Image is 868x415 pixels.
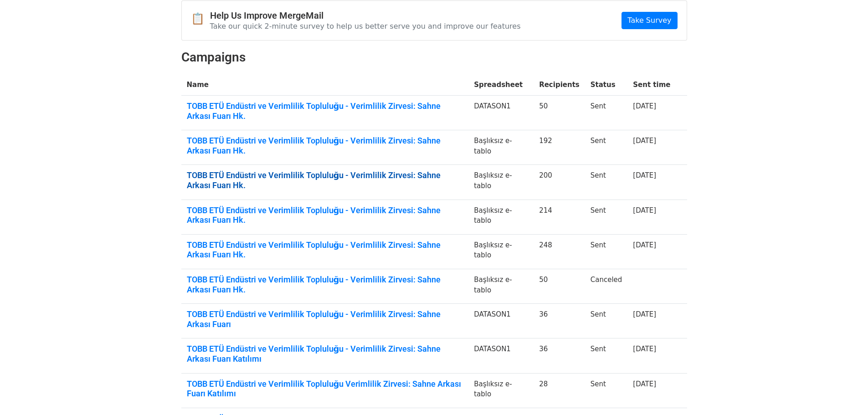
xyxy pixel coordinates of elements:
[181,50,687,65] h2: Campaigns
[468,373,534,408] td: Başlıksız e-tablo
[534,373,585,408] td: 28
[633,380,656,388] a: [DATE]
[585,338,628,373] td: Sent
[181,74,469,96] th: Name
[187,309,463,329] a: TOBB ETÜ Endüstri ve Verimlilik Topluluğu - Verimlilik Zirvesi: Sahne Arkası Fuarı
[633,206,656,215] a: [DATE]
[187,205,463,225] a: TOBB ETÜ Endüstri ve Verimlilik Topluluğu - Verimlilik Zirvesi: Sahne Arkası Fuarı Hk.
[822,371,868,415] iframe: Chat Widget
[585,96,628,130] td: Sent
[585,304,628,338] td: Sent
[187,275,463,294] a: TOBB ETÜ Endüstri ve Verimlilik Topluluğu - Verimlilik Zirvesi: Sahne Arkası Fuarı Hk.
[468,130,534,165] td: Başlıksız e-tablo
[534,74,585,96] th: Recipients
[633,310,656,318] a: [DATE]
[468,96,534,130] td: DATASON1
[187,170,463,190] a: TOBB ETÜ Endüstri ve Verimlilik Topluluğu - Verimlilik Zirvesi: Sahne Arkası Fuarı Hk.
[210,21,521,31] p: Take our quick 2-minute survey to help us better serve you and improve our features
[468,200,534,234] td: Başlıksız e-tablo
[585,200,628,234] td: Sent
[585,234,628,269] td: Sent
[633,241,656,249] a: [DATE]
[191,12,210,26] span: 📋
[627,74,676,96] th: Sent time
[585,373,628,408] td: Sent
[534,269,585,304] td: 50
[210,10,521,21] h4: Help Us Improve MergeMail
[585,269,628,304] td: Canceled
[534,200,585,234] td: 214
[534,304,585,338] td: 36
[585,130,628,165] td: Sent
[468,74,534,96] th: Spreadsheet
[468,269,534,304] td: Başlıksız e-tablo
[187,240,463,260] a: TOBB ETÜ Endüstri ve Verimlilik Topluluğu - Verimlilik Zirvesi: Sahne Arkası Fuarı Hk.
[468,234,534,269] td: Başlıksız e-tablo
[187,136,463,155] a: TOBB ETÜ Endüstri ve Verimlilik Topluluğu - Verimlilik Zirvesi: Sahne Arkası Fuarı Hk.
[633,137,656,145] a: [DATE]
[585,74,628,96] th: Status
[534,130,585,165] td: 192
[633,171,656,179] a: [DATE]
[187,101,463,121] a: TOBB ETÜ Endüstri ve Verimlilik Topluluğu - Verimlilik Zirvesi: Sahne Arkası Fuarı Hk.
[633,345,656,353] a: [DATE]
[534,165,585,200] td: 200
[187,379,463,399] a: TOBB ETÜ Endüstri ve Verimlilik Topluluğu Verimlilik Zirvesi: Sahne Arkası Fuarı Katılımı
[633,102,656,110] a: [DATE]
[585,165,628,200] td: Sent
[534,234,585,269] td: 248
[468,338,534,373] td: DATASON1
[621,12,677,29] a: Take Survey
[534,96,585,130] td: 50
[534,338,585,373] td: 36
[187,344,463,364] a: TOBB ETÜ Endüstri ve Verimlilik Topluluğu - Verimlilik Zirvesi: Sahne Arkası Fuarı Katılımı
[468,165,534,200] td: Başlıksız e-tablo
[468,304,534,338] td: DATASON1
